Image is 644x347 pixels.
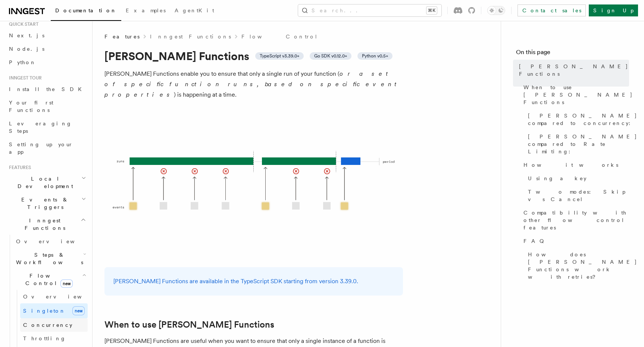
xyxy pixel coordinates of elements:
[23,335,66,341] span: Throttling
[60,279,73,288] span: new
[426,7,437,14] kbd: ⌘K
[525,248,629,284] a: How does [PERSON_NAME] Functions work with retries?
[6,175,81,190] span: Local Development
[6,165,31,171] span: Features
[518,4,586,16] a: Contact sales
[314,53,347,59] span: Go SDK v0.12.0+
[298,4,441,16] button: Search...⌘K
[520,206,629,234] a: Compatibility with other flow control features
[13,235,88,248] a: Overview
[260,53,299,59] span: TypeScript v3.39.0+
[104,49,403,63] h1: [PERSON_NAME] Functions
[523,84,633,106] span: When to use [PERSON_NAME] Functions
[104,319,274,330] a: When to use [PERSON_NAME] Functions
[528,251,637,281] span: How does [PERSON_NAME] Functions work with retries?
[362,53,388,59] span: Python v0.5+
[525,172,629,185] a: Using a key
[520,81,629,109] a: When to use [PERSON_NAME] Functions
[55,7,117,13] span: Documentation
[6,214,88,235] button: Inngest Functions
[6,193,88,214] button: Events & Triggers
[13,269,88,290] button: Flow Controlnew
[13,272,82,287] span: Flow Control
[16,238,93,244] span: Overview
[523,237,548,245] span: FAQ
[589,4,638,16] a: Sign Up
[104,69,403,100] p: [PERSON_NAME] Functions enable you to ensure that only a single run of your function ( ) is happe...
[104,109,403,258] img: Singleton Functions only process one run at a time.
[51,2,121,21] a: Documentation
[520,234,629,248] a: FAQ
[20,290,88,303] a: Overview
[20,332,88,345] a: Throttling
[523,209,629,231] span: Compatibility with other flow control features
[126,7,166,13] span: Examples
[6,117,88,138] a: Leveraging Steps
[9,32,44,38] span: Next.js
[9,141,73,155] span: Setting up your app
[9,59,36,65] span: Python
[175,7,214,13] span: AgentKit
[528,188,629,203] span: Two modes: Skip vs Cancel
[20,318,88,332] a: Concurrency
[13,251,83,266] span: Steps & Workflows
[72,306,85,315] span: new
[6,217,81,232] span: Inngest Functions
[9,46,44,52] span: Node.js
[6,96,88,117] a: Your first Functions
[6,196,81,211] span: Events & Triggers
[13,248,88,269] button: Steps & Workflows
[6,29,88,42] a: Next.js
[6,138,88,159] a: Setting up your app
[170,2,219,20] a: AgentKit
[121,2,170,20] a: Examples
[9,86,86,92] span: Install the SDK
[23,294,100,300] span: Overview
[525,130,629,158] a: [PERSON_NAME] compared to Rate Limiting:
[523,161,618,169] span: How it works
[519,63,629,78] span: [PERSON_NAME] Functions
[104,33,140,40] span: Features
[6,42,88,56] a: Node.js
[487,6,505,15] button: Toggle dark mode
[525,185,629,206] a: Two modes: Skip vs Cancel
[6,82,88,96] a: Install the SDK
[6,172,88,193] button: Local Development
[104,70,400,98] em: or a set of specific function runs, based on specific event properties
[6,75,42,81] span: Inngest tour
[528,133,637,155] span: [PERSON_NAME] compared to Rate Limiting:
[9,100,53,113] span: Your first Functions
[525,109,629,130] a: [PERSON_NAME] compared to concurrency:
[23,322,72,328] span: Concurrency
[516,48,629,60] h4: On this page
[6,56,88,69] a: Python
[23,308,66,314] span: Singleton
[528,112,637,127] span: [PERSON_NAME] compared to concurrency:
[20,303,88,318] a: Singletonnew
[113,276,394,287] p: [PERSON_NAME] Functions are available in the TypeScript SDK starting from version 3.39.0.
[241,33,318,40] a: Flow Control
[6,21,38,27] span: Quick start
[520,158,629,172] a: How it works
[9,121,72,134] span: Leveraging Steps
[516,60,629,81] a: [PERSON_NAME] Functions
[150,33,231,40] a: Inngest Functions
[528,175,587,182] span: Using a key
